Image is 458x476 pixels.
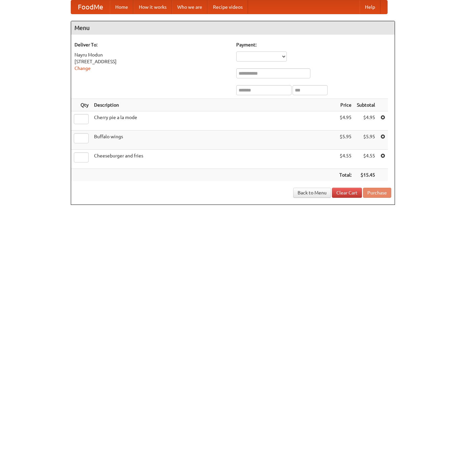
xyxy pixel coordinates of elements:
[91,150,337,169] td: Cheeseburger and fries
[360,0,380,14] a: Help
[71,99,91,111] th: Qty
[337,150,354,169] td: $4.55
[74,51,230,58] div: Nayru Modun
[74,41,230,48] h5: Deliver To:
[133,0,172,14] a: How it works
[337,131,354,150] td: $5.95
[236,41,391,48] h5: Payment:
[71,21,395,35] h4: Menu
[354,169,378,181] th: $15.45
[293,188,331,198] a: Back to Menu
[172,0,208,14] a: Who we are
[91,99,337,111] th: Description
[332,188,362,198] a: Clear Cart
[354,150,378,169] td: $4.55
[74,58,230,65] div: [STREET_ADDRESS]
[74,66,91,71] a: Change
[354,99,378,111] th: Subtotal
[354,131,378,150] td: $5.95
[354,111,378,131] td: $4.95
[110,0,133,14] a: Home
[363,188,391,198] button: Purchase
[337,169,354,181] th: Total:
[91,131,337,150] td: Buffalo wings
[91,111,337,131] td: Cherry pie a la mode
[337,111,354,131] td: $4.95
[337,99,354,111] th: Price
[208,0,248,14] a: Recipe videos
[71,0,110,14] a: FoodMe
